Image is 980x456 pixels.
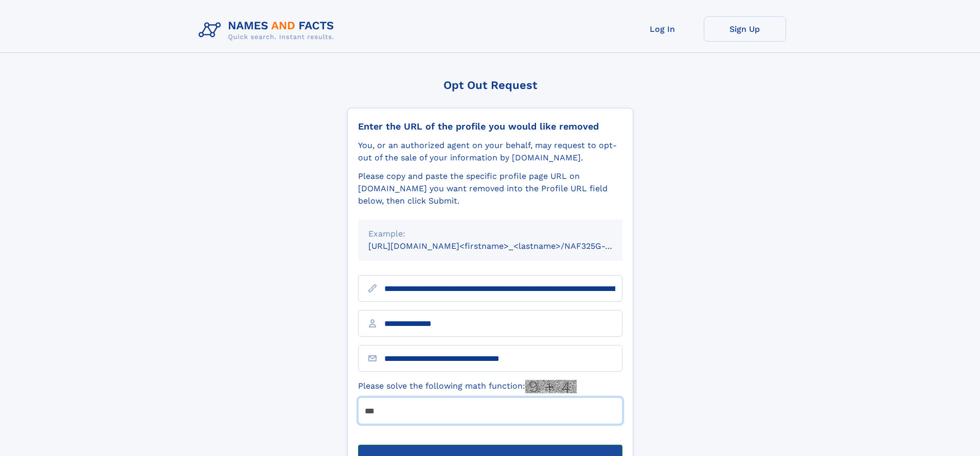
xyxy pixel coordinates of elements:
[347,79,633,92] div: Opt Out Request
[358,170,622,207] div: Please copy and paste the specific profile page URL on [DOMAIN_NAME] you want removed into the Pr...
[194,16,343,44] img: Logo Names and Facts
[621,16,704,42] a: Log In
[358,380,577,393] label: Please solve the following math function:
[368,228,612,240] div: Example:
[368,241,642,251] small: [URL][DOMAIN_NAME]<firstname>_<lastname>/NAF325G-xxxxxxxx
[704,16,786,42] a: Sign Up
[358,121,622,132] div: Enter the URL of the profile you would like removed
[358,139,622,164] div: You, or an authorized agent on your behalf, may request to opt-out of the sale of your informatio...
